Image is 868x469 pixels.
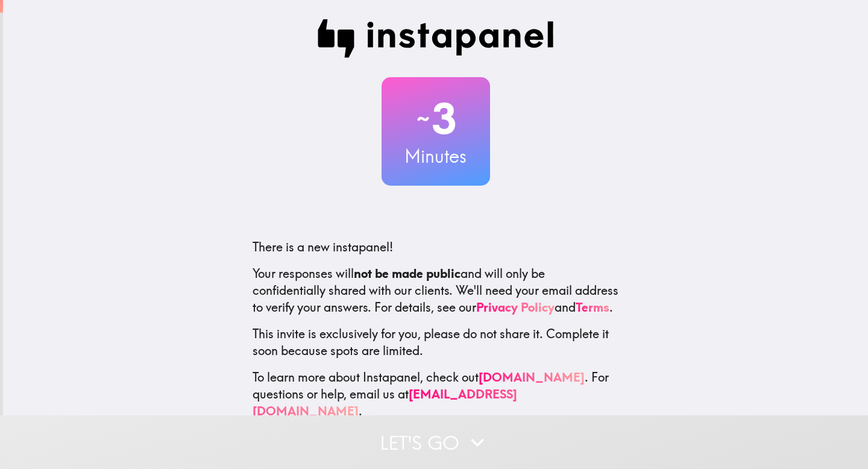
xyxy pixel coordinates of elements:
b: not be made public [354,266,461,281]
span: ~ [415,101,432,137]
a: Terms [576,300,609,315]
h2: 3 [382,94,490,143]
p: This invite is exclusively for you, please do not share it. Complete it soon because spots are li... [253,326,619,359]
p: To learn more about Instapanel, check out . For questions or help, email us at . [253,369,619,420]
a: [DOMAIN_NAME] [479,370,585,385]
p: Your responses will and will only be confidentially shared with our clients. We'll need your emai... [253,265,619,316]
span: There is a new instapanel! [253,239,393,254]
h3: Minutes [382,143,490,169]
img: Instapanel [318,19,554,58]
a: Privacy Policy [476,300,555,315]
